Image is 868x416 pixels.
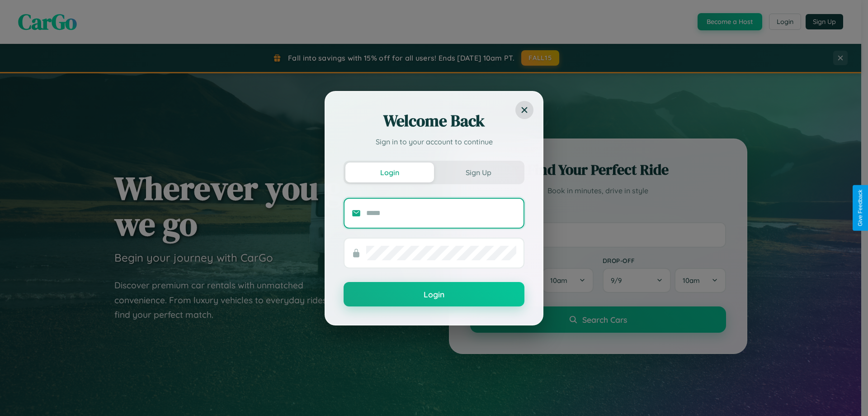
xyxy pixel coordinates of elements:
[344,136,524,147] p: Sign in to your account to continue
[345,163,434,182] button: Login
[857,190,863,226] div: Give Feedback
[344,110,524,132] h2: Welcome Back
[344,282,524,306] button: Login
[434,163,523,182] button: Sign Up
